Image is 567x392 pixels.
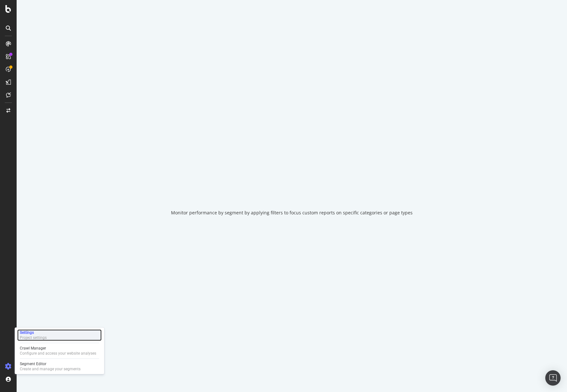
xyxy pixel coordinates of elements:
div: Monitor performance by segment by applying filters to focus custom reports on specific categories... [171,210,413,216]
div: Configure and access your website analyses [20,351,96,356]
div: Settings [20,330,47,335]
div: Segment Editor [20,361,81,366]
div: Open Intercom Messenger [545,370,561,386]
a: Segment EditorCreate and manage your segments [17,361,102,372]
a: Crawl ManagerConfigure and access your website analyses [17,345,102,357]
div: Create and manage your segments [20,366,81,372]
div: Project settings [20,335,47,340]
div: animation [269,176,315,199]
a: SettingsProject settings [17,329,102,341]
div: Crawl Manager [20,346,96,351]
